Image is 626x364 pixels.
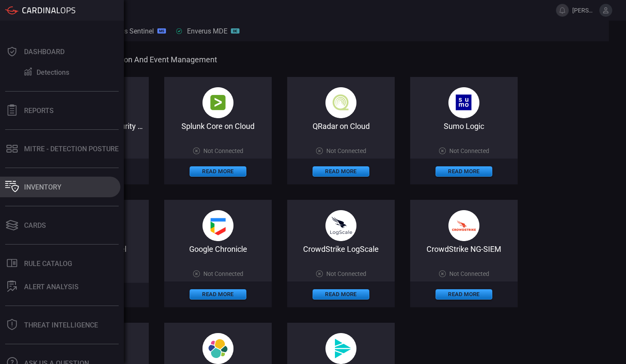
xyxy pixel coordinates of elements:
div: Inventory [24,183,61,191]
div: QRadar on Cloud [287,122,395,131]
button: Read More [436,289,492,300]
span: Not Connected [326,147,366,154]
div: Enverus Sentinel [93,27,166,35]
img: qradar_on_cloud-CqUPbAk2.png [325,87,356,118]
div: MS [157,28,166,34]
div: Detections [37,68,69,76]
img: crowdstrike_logscale-Dv7WlQ1M.png [325,210,356,241]
button: Read More [190,289,246,300]
img: sumo_logic-BhVDPgcO.png [448,87,479,118]
img: svg+xml,%3c [203,333,233,364]
button: Read More [313,289,369,300]
div: CrowdStrike LogScale [287,245,395,254]
span: Not Connected [449,147,489,154]
div: Enverus MDE [176,27,239,35]
span: Not Connected [203,270,243,277]
div: Google Chronicle [164,245,272,254]
div: DE [231,28,239,34]
div: Dashboard [24,48,64,56]
img: crowdstrike_falcon-DF2rzYKc.png [448,210,479,241]
span: Not Connected [449,270,489,277]
div: Splunk Core on Cloud [164,122,272,131]
span: Cloud Security Information and Event Management [41,55,607,64]
div: Reports [24,107,54,115]
span: [PERSON_NAME].[PERSON_NAME] [572,7,596,14]
button: Enverus SentinelMS [88,21,171,41]
span: Not Connected [203,147,243,154]
div: ALERT ANALYSIS [24,283,79,291]
div: Sumo Logic [410,122,518,131]
button: Enverus MDEDE [171,21,245,41]
div: Rule Catalog [24,260,72,268]
img: svg%3e [325,333,356,364]
div: MITRE - Detection Posture [24,145,119,153]
button: Read More [436,166,492,177]
button: Read More [313,166,369,177]
span: Not Connected [326,270,366,277]
div: Threat Intelligence [24,321,98,329]
div: CrowdStrike NG-SIEM [410,245,518,254]
img: google_chronicle-BEvpeoLq.png [203,210,233,241]
img: splunk-B-AX9-PE.png [203,87,233,118]
div: Cards [24,221,46,229]
button: Read More [190,166,246,177]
